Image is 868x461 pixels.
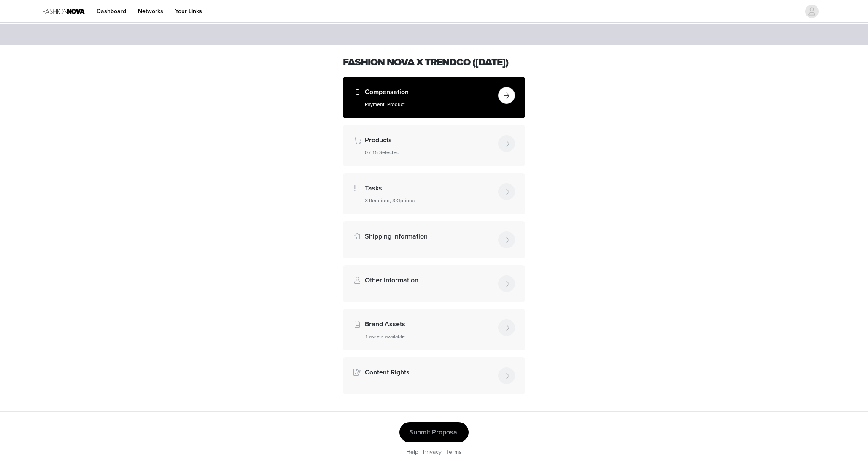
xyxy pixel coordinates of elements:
h4: Compensation [365,87,495,97]
h4: Other Information [365,275,495,285]
h4: Shipping Information [365,231,495,241]
img: Fashion Nova Logo [43,2,85,21]
div: Compensation [343,77,525,118]
h1: Fashion Nova x TrendCo ([DATE]) [343,55,525,70]
h4: Brand Assets [365,319,495,329]
div: Brand Assets [343,309,525,350]
h5: 0 / 15 Selected [365,149,495,156]
h4: Content Rights [365,367,495,377]
button: Submit Proposal [399,422,469,442]
h4: Products [365,135,495,145]
a: Help [406,448,418,456]
div: Other Information [343,265,525,302]
div: Content Rights [343,357,525,394]
a: Terms [446,448,462,456]
a: Your Links [170,2,207,21]
div: Tasks [343,173,525,214]
a: Dashboard [92,2,131,21]
span: | [420,448,421,456]
h5: 1 assets available [365,333,495,340]
div: avatar [808,5,816,18]
h5: 3 Required, 3 Optional [365,197,495,204]
div: Shipping Information [343,221,525,258]
a: Privacy [423,448,442,456]
h4: Tasks [365,183,495,193]
h5: Payment, Product [365,100,495,108]
span: | [443,448,445,456]
div: Products [343,125,525,166]
a: Networks [133,2,168,21]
